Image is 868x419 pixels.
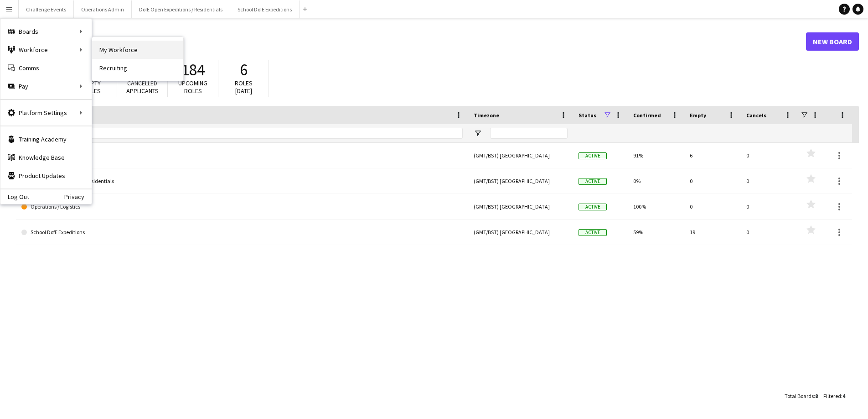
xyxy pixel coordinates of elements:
div: 0 [684,194,741,219]
a: Comms [0,59,92,77]
button: DofE Open Expeditions / Residentials [132,0,230,18]
span: Active [579,152,607,159]
div: 100% [628,194,684,219]
a: DofE Open Expeditions / Residentials [21,168,463,194]
span: 184 [181,60,205,80]
div: : [823,387,845,405]
a: My Workforce [92,41,183,59]
button: Operations Admin [74,0,132,18]
div: Platform Settings [0,104,92,122]
span: Active [579,229,607,236]
input: Board name Filter Input [38,128,463,139]
a: Operations / Logistics [21,194,463,220]
div: (GMT/BST) [GEOGRAPHIC_DATA] [468,194,573,219]
input: Timezone Filter Input [490,128,568,139]
div: : [785,387,818,405]
span: Empty [690,112,706,119]
div: 6 [684,143,741,168]
span: Status [579,112,596,119]
span: Confirmed [633,112,661,119]
div: 59% [628,220,684,245]
button: Challenge Events [19,0,74,18]
a: New Board [806,32,859,51]
span: 8 [815,393,818,399]
div: (GMT/BST) [GEOGRAPHIC_DATA] [468,168,573,194]
span: 4 [842,393,845,399]
div: 19 [684,220,741,245]
span: Total Boards [785,393,814,399]
span: Cancelled applicants [126,79,159,95]
div: Workforce [0,41,92,59]
span: Active [579,178,607,185]
div: 0 [741,143,797,168]
span: Roles [DATE] [235,79,253,95]
a: Knowledge Base [0,148,92,167]
div: 91% [628,143,684,168]
a: Training Academy [0,130,92,148]
div: 0% [628,168,684,194]
div: Pay [0,77,92,95]
a: Product Updates [0,167,92,185]
span: Filtered [823,393,841,399]
div: (GMT/BST) [GEOGRAPHIC_DATA] [468,220,573,245]
div: (GMT/BST) [GEOGRAPHIC_DATA] [468,143,573,168]
a: Recruiting [92,59,183,77]
div: 0 [741,194,797,219]
a: School DofE Expeditions [21,220,463,245]
span: Cancels [746,112,766,119]
a: Privacy [64,193,92,200]
a: Challenge Events [21,143,463,168]
span: Timezone [474,112,499,119]
div: 0 [741,168,797,194]
span: Upcoming roles [178,79,207,95]
span: Active [579,204,607,210]
div: Boards [0,22,92,41]
button: School DofE Expeditions [230,0,300,18]
a: Log Out [0,193,29,200]
h1: Boards [16,35,806,48]
span: 6 [240,60,248,80]
button: Open Filter Menu [474,129,482,137]
div: 0 [741,220,797,245]
div: 0 [684,168,741,194]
